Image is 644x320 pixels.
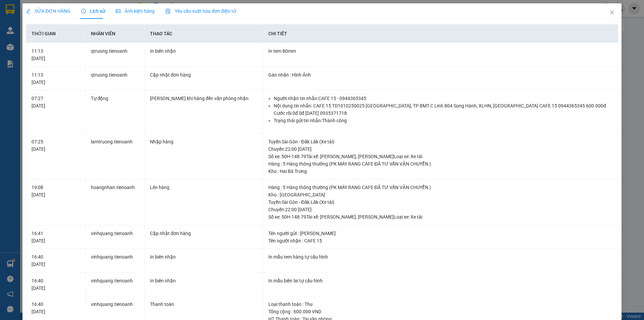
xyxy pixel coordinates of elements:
[32,253,79,268] div: 16:40 [DATE]
[86,67,145,91] td: qtruong.tienoanh
[150,301,257,308] div: Thanh toán
[150,230,257,237] div: Cập nhật đơn hàng
[26,8,70,14] span: SỬA ĐƠN HÀNG
[609,10,615,15] span: close
[150,138,257,145] div: Nhập hàng
[268,160,612,168] div: Hàng : 5 Hàng thông thường (PK MÁY RANG CAFE ĐÃ TƯ VẤN VẬN CHUYỂN )
[86,249,145,273] td: vinhquang.tienoanh
[150,47,257,55] div: In biên nhận
[274,102,612,117] li: Nội dung tin nhắn: CAFE 15 TD1010250025 [GEOGRAPHIC_DATA], TP BMT C Linh 804 Song Hành, XLHN, [GE...
[81,8,105,14] span: Lịch sử
[86,43,145,67] td: qtruong.tienoanh
[32,301,79,315] div: 16:40 [DATE]
[268,168,612,175] div: Kho : Hai Bà Trưng
[32,230,79,244] div: 16:41 [DATE]
[116,9,120,13] span: picture
[32,138,79,153] div: 07:25 [DATE]
[150,253,257,261] div: In biên nhận
[150,71,257,79] div: Cập nhật đơn hàng
[263,25,618,43] th: Chi tiết
[274,95,612,102] li: Người nhận tin nhắn: CAFE 15 - 0944365345
[145,25,263,43] th: Thao tác
[268,191,612,198] div: Kho : [GEOGRAPHIC_DATA]
[268,71,612,79] div: Gán nhãn : Hình Ảnh
[268,301,612,308] div: Loại thanh toán : Thu
[268,47,612,55] div: In tem 80mm
[86,225,145,249] td: vinhquang.tienoanh
[32,277,79,292] div: 16:40 [DATE]
[274,117,612,124] li: Trạng thái gửi tin nhắn: Thành công
[268,253,612,261] div: In mẫu tem hàng tự cấu hình
[268,138,612,160] div: Tuyến : Sài Gòn - Đăk Lăk (Xe tải) Chuyến: 22:00 [DATE] Số xe: 50H-148.79 Tài xế: [PERSON_NAME], ...
[268,184,612,191] div: Hàng : 5 Hàng thông thường (PK MÁY RANG CAFE ĐÃ TƯ VẤN VẬN CHUYỂN )
[81,9,86,13] span: clock-circle
[116,8,155,14] span: Ảnh kiện hàng
[150,184,257,191] div: Lên hàng
[32,71,79,86] div: 11:13 [DATE]
[32,95,79,109] div: 07:27 [DATE]
[268,230,612,237] div: Tên người gửi : [PERSON_NAME]
[86,25,145,43] th: Nhân viên
[150,277,257,284] div: In biên nhận
[603,3,622,22] button: Close
[165,9,171,14] img: icon
[268,198,612,221] div: Tuyến : Sài Gòn - Đăk Lăk (Xe tải) Chuyến: 22:00 [DATE] Số xe: 50H-148.79 Tài xế: [PERSON_NAME], ...
[268,277,612,284] div: In mẫu biên lai tự cấu hình
[86,134,145,180] td: lamtruong.tienoanh
[26,25,85,43] th: Thời gian
[86,90,145,134] td: Tự động
[86,179,145,225] td: hoangnhan.tienoanh
[165,8,236,14] span: Yêu cầu xuất hóa đơn điện tử
[268,237,612,244] div: Tên người nhận : CAFE 15
[150,95,257,102] div: [PERSON_NAME] khi hàng đến văn phòng nhận
[32,184,79,198] div: 19:08 [DATE]
[86,273,145,296] td: vinhquang.tienoanh
[268,308,612,315] div: Tổng cộng : 600.000 VND
[26,9,31,13] span: edit
[32,47,79,62] div: 11:13 [DATE]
